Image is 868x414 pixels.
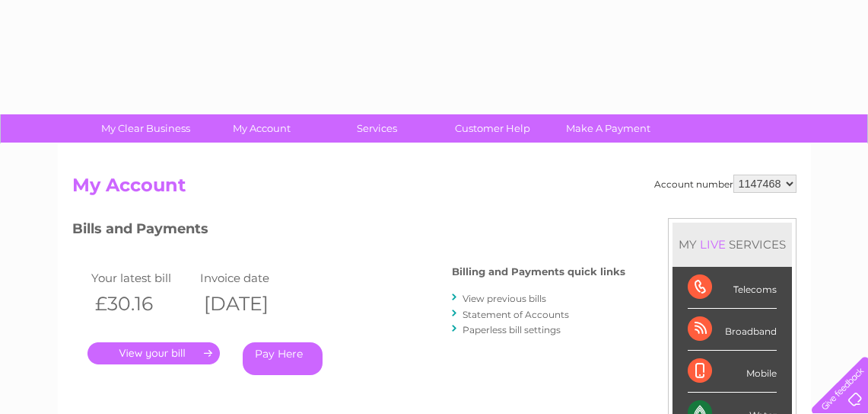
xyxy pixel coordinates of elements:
th: £30.16 [87,288,197,319]
a: View previous bills [463,293,546,304]
a: Pay Here [243,342,323,375]
a: Statement of Accounts [463,309,569,320]
a: . [87,342,220,364]
div: Broadband [688,309,777,351]
a: My Account [199,114,324,143]
div: Account number [654,175,796,193]
a: Paperless bill settings [463,324,561,335]
div: Telecoms [688,267,777,309]
h4: Billing and Payments quick links [452,266,625,278]
div: LIVE [697,237,729,252]
td: Your latest bill [87,268,197,288]
a: Make A Payment [545,114,671,143]
div: Mobile [688,351,777,393]
a: My Clear Business [83,114,208,143]
div: MY SERVICES [672,223,792,266]
a: Customer Help [430,114,555,143]
h2: My Account [72,175,796,204]
h3: Bills and Payments [72,218,625,245]
a: Services [314,114,440,143]
td: Invoice date [196,268,306,288]
th: [DATE] [196,288,306,319]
